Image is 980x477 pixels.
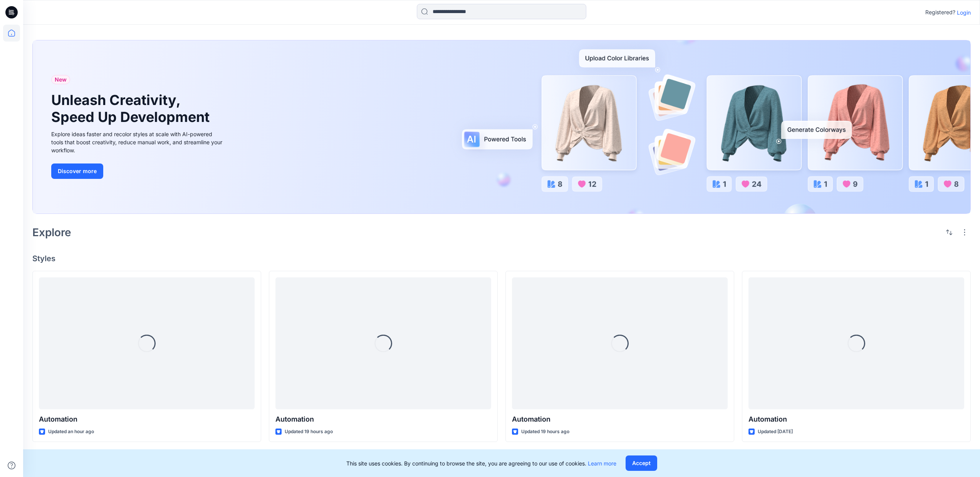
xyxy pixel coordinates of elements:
p: Updated 19 hours ago [521,428,569,436]
span: New [55,75,67,84]
h2: Explore [32,226,71,239]
a: Learn more [588,460,616,467]
div: Explore ideas faster and recolor styles at scale with AI-powered tools that boost creativity, red... [51,130,225,154]
p: Automation [275,414,491,425]
p: Automation [512,414,728,425]
p: Updated [DATE] [758,428,793,436]
h4: Styles [32,254,971,263]
h1: Unleash Creativity, Speed Up Development [51,92,213,125]
p: Automation [39,414,255,425]
button: Discover more [51,163,103,179]
p: Updated an hour ago [48,428,94,436]
p: Registered? [925,8,955,17]
p: Login [957,8,971,17]
p: This site uses cookies. By continuing to browse the site, you are agreeing to our use of cookies. [346,459,616,467]
a: Discover more [51,163,225,179]
p: Automation [748,414,964,425]
button: Accept [626,455,657,471]
p: Updated 19 hours ago [285,428,333,436]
